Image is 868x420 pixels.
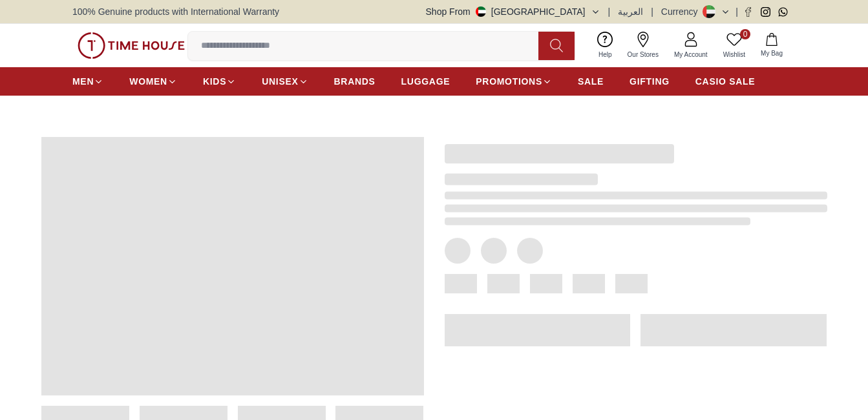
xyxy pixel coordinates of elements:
a: KIDS [203,70,236,93]
span: KIDS [203,75,226,88]
img: United Arab Emirates [476,6,486,17]
span: SALE [578,75,604,88]
a: Instagram [761,7,770,17]
span: CASIO SALE [695,75,756,88]
a: MEN [72,70,103,93]
a: Facebook [743,7,753,17]
a: PROMOTIONS [476,70,552,93]
a: LUGGAGE [401,70,450,93]
a: BRANDS [334,70,376,93]
div: Currency [661,5,703,18]
span: | [651,5,653,18]
span: Wishlist [718,50,750,59]
img: ... [78,32,185,59]
span: MEN [72,75,94,88]
button: Shop From[GEOGRAPHIC_DATA] [426,5,600,18]
span: | [608,5,611,18]
button: My Bag [753,30,790,61]
span: WOMEN [129,75,167,88]
button: العربية [618,5,643,18]
a: UNISEX [262,70,308,93]
span: GIFTING [630,75,670,88]
span: PROMOTIONS [476,75,542,88]
span: | [736,5,738,18]
span: My Account [669,50,713,59]
span: UNISEX [262,75,298,88]
span: 0 [740,29,750,39]
a: SALE [578,70,604,93]
a: Help [591,29,620,62]
span: LUGGAGE [401,75,450,88]
span: Our Stores [622,50,664,59]
span: My Bag [756,48,788,58]
a: 0Wishlist [715,29,753,62]
a: Whatsapp [778,7,788,17]
a: Our Stores [620,29,666,62]
span: BRANDS [334,75,376,88]
a: WOMEN [129,70,177,93]
span: 100% Genuine products with International Warranty [72,5,279,18]
span: Help [593,50,617,59]
a: GIFTING [630,70,670,93]
a: CASIO SALE [695,70,756,93]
